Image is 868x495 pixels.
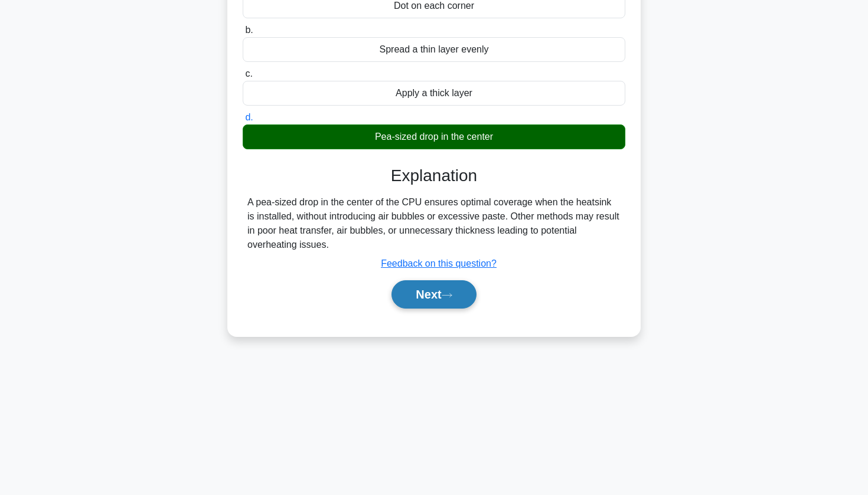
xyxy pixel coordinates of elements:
[245,25,253,35] span: b.
[243,81,625,106] div: Apply a thick layer
[247,195,621,252] div: A pea-sized drop in the center of the CPU ensures optimal coverage when the heatsink is installed...
[245,112,253,122] span: d.
[391,280,476,309] button: Next
[381,258,497,268] a: Feedback on this question?
[243,37,625,62] div: Spread a thin layer evenly
[243,124,625,149] div: Pea-sized drop in the center
[250,166,618,186] h3: Explanation
[245,68,252,78] span: c.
